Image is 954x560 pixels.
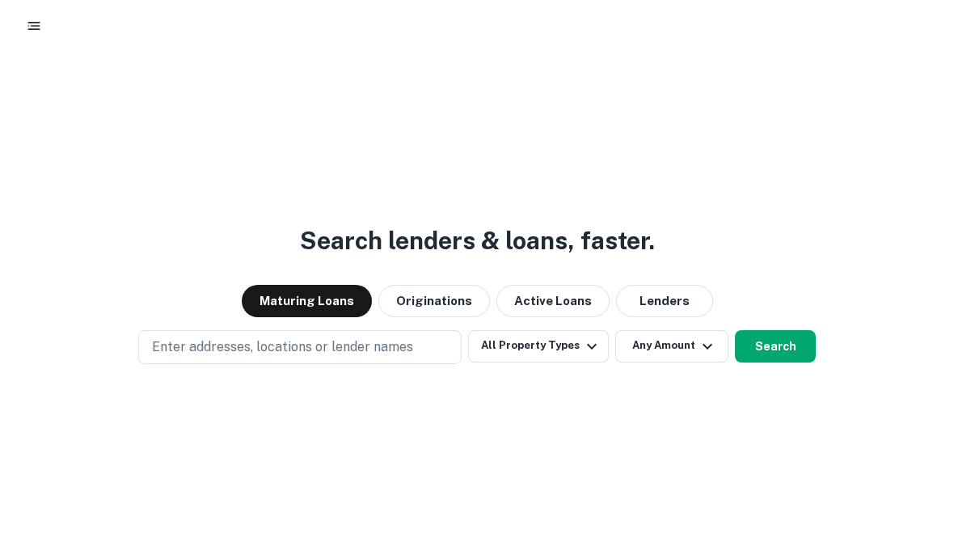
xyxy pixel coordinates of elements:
button: Originations [378,285,490,317]
button: Active Loans [496,285,610,317]
iframe: Chat Widget [873,431,954,508]
button: All Property Types [468,330,609,363]
h3: Search lenders & loans, faster. [300,223,655,259]
button: Lenders [616,285,713,317]
button: Enter addresses, locations or lender names [138,330,462,364]
button: Any Amount [615,330,728,363]
button: Search [735,330,816,363]
button: Maturing Loans [242,285,372,317]
p: Enter addresses, locations or lender names [152,337,413,357]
